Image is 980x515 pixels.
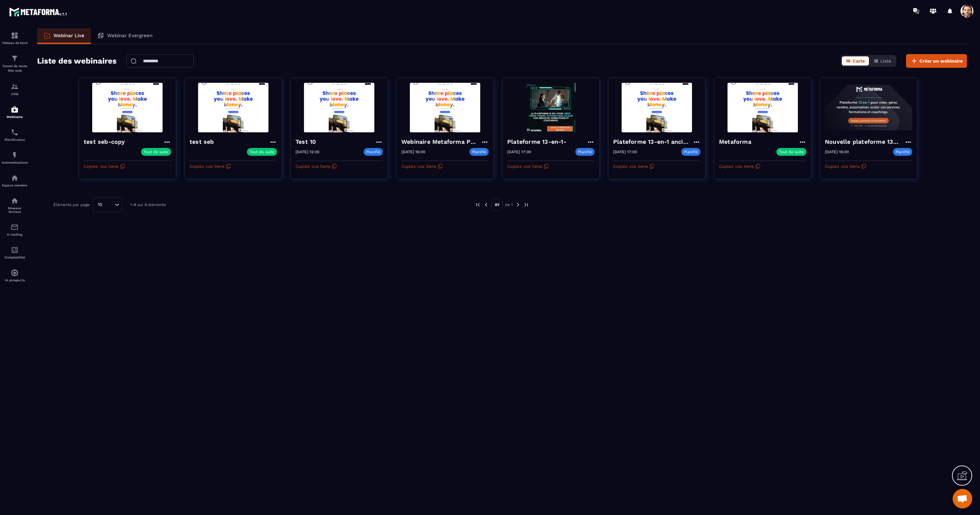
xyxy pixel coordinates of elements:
[190,137,217,146] h4: test seb
[613,137,693,146] h4: Plateforme 13-en-1 ancien
[11,223,19,231] img: email
[2,50,28,78] a: formationformationTunnel de vente Site web
[364,148,383,156] p: Planifié
[2,169,28,192] a: automationsautomationsEspace membre
[11,106,19,113] img: automations
[295,161,337,171] button: Copiez vos liens
[870,56,895,66] button: Liste
[401,137,481,146] h4: Webinaire Metaforma Plateforme 13-en-1
[523,202,529,208] img: next
[507,150,531,154] p: [DATE] 17:00
[107,33,152,38] p: Webinar Evergreen
[853,58,865,64] span: Carte
[906,54,967,68] button: Créer un webinaire
[130,202,166,207] p: 1-8 sur 8 éléments
[11,269,19,277] img: automations
[825,83,912,132] img: webinar-background
[11,197,19,205] img: social-network
[53,202,90,207] p: Éléments par page
[575,148,595,156] p: Planifié
[2,78,28,101] a: formationformationCRM
[2,101,28,124] a: automationsautomationsWebinaire
[613,161,655,171] button: Copiez vos liens
[93,197,122,212] div: Search for option
[37,54,117,67] h2: Liste des webinaires
[953,489,972,508] div: Mở cuộc trò chuyện
[84,83,171,132] img: webinar-background
[401,83,489,132] img: webinar-background
[507,137,569,146] h4: Plateforme 13-en-1-
[825,150,849,154] p: [DATE] 16:00
[825,137,904,146] h4: Nouvelle plateforme 13-en-1
[250,150,274,154] p: Tout de suite
[2,92,28,96] p: CRM
[401,161,443,171] button: Copiez vos liens
[11,174,19,182] img: automations
[9,6,68,18] img: logo
[491,199,503,211] p: 01
[719,137,755,146] h4: Metaforma
[2,233,28,236] p: E-mailing
[919,58,963,64] span: Créer un webinaire
[613,150,637,154] p: [DATE] 17:00
[105,201,113,208] input: Search for option
[11,83,19,91] img: formation
[11,246,19,254] img: accountant
[2,27,28,50] a: formationformationTableau de bord
[295,137,319,146] h4: Test 10
[681,148,700,156] p: Planifié
[507,83,595,132] img: webinar-background
[2,206,28,213] p: Réseaux Sociaux
[190,83,277,132] img: webinar-background
[719,161,760,171] button: Copiez vos liens
[719,83,806,132] img: webinar-background
[2,124,28,146] a: schedulerschedulerPlanificateur
[401,150,425,154] p: [DATE] 16:00
[11,54,19,62] img: formation
[2,64,28,73] p: Tunnel de vente Site web
[825,161,866,171] button: Copiez vos liens
[11,151,19,159] img: automations
[295,83,383,132] img: webinar-background
[11,128,19,136] img: scheduler
[779,150,804,154] p: Tout de suite
[515,202,521,208] img: next
[483,202,489,208] img: prev
[880,58,891,64] span: Liste
[2,161,28,164] p: Automatisations
[37,28,91,44] a: Webinar Live
[84,137,128,146] h4: test seb-copy
[190,161,231,171] button: Copiez vos liens
[144,150,168,154] p: Tout de suite
[613,83,700,132] img: webinar-background
[475,202,481,208] img: prev
[2,192,28,218] a: social-networksocial-networkRéseaux Sociaux
[2,241,28,264] a: accountantaccountantComptabilité
[2,278,28,282] p: IA prospects
[11,32,19,39] img: formation
[2,256,28,259] p: Comptabilité
[2,115,28,119] p: Webinaire
[893,148,912,156] p: Planifié
[53,33,84,38] p: Webinar Live
[469,148,489,156] p: Planifié
[84,161,125,171] button: Copiez vos liens
[2,138,28,141] p: Planificateur
[95,201,105,208] span: 10
[505,202,513,207] p: de 1
[2,41,28,45] p: Tableau de bord
[2,184,28,187] p: Espace membre
[295,150,319,154] p: [DATE] 12:00
[2,218,28,241] a: emailemailE-mailing
[507,161,549,171] button: Copiez vos liens
[2,146,28,169] a: automationsautomationsAutomatisations
[842,56,869,66] button: Carte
